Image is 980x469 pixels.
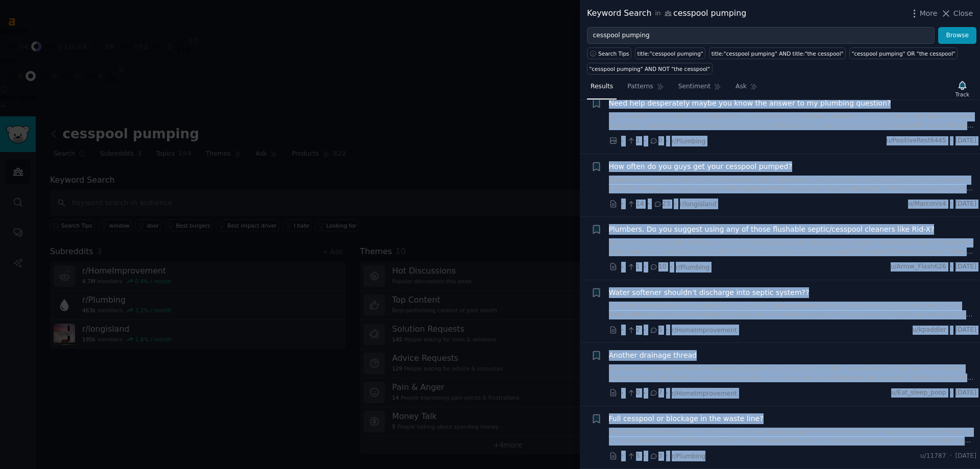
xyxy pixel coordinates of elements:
a: This one’s stumping me, there’s definitely slight slope to the yard, but this is a lot of water. ... [609,364,977,382]
a: Results [587,79,617,100]
span: 2 [627,326,640,335]
span: 23 [653,200,670,209]
span: · [666,136,668,146]
div: Keyword Search cesspool pumping [587,7,746,20]
span: u/Arrow_Flash626 [891,262,946,271]
span: 14 [627,200,644,209]
span: r/HomeImprovement [672,327,737,334]
span: [DATE] [955,388,976,398]
a: Plumbers. Do you suggest using any of those flushable septic/cesspool cleaners like Rid-X? [609,224,935,235]
span: u/PositiveRest6445 [887,136,946,145]
input: Try a keyword related to your business [587,27,935,44]
span: · [621,199,623,209]
span: · [950,326,952,335]
span: u/Marconis4 [908,200,946,209]
a: Another drainage thread [609,350,697,361]
span: u/11787 [920,452,946,461]
span: · [950,262,952,271]
span: [DATE] [955,326,976,335]
button: Browse [938,27,976,44]
span: · [644,451,646,461]
a: I just had an off hand conversation with a neighbor who mentioned he had just finished digging a ... [609,302,977,319]
span: · [666,451,668,461]
span: 0 [649,136,662,145]
span: r/Plumbing [676,264,709,271]
span: [DATE] [955,452,976,461]
span: More [920,8,938,19]
span: · [621,136,623,146]
a: Full cesspool or blockage in the waste line? [609,413,764,424]
button: More [909,8,938,19]
span: · [666,325,668,335]
span: Close [953,8,973,19]
div: "cesspool pumping" AND NOT "the cesspool" [590,65,710,72]
span: · [674,199,676,209]
span: Results [591,82,613,91]
span: · [621,325,623,335]
a: Sentiment [675,79,725,100]
span: 1 [627,136,640,145]
a: Lor ipsumdo sitame cons? A’e seddoe te inci utlaboreetd ma aliquaen. Ad mini v 890 quisn exe ulla... [609,112,977,130]
a: How often do you guys get your cesspool pumped? [609,161,792,172]
span: 7 [649,388,662,398]
button: Close [941,8,973,19]
span: 0 [627,388,640,398]
div: title:"cesspool pumping" [638,50,703,57]
span: r/HomeImprovement [672,390,737,397]
a: Figured this would be a good place to ask since this is the land of old cesspools. I moved into o... [609,176,977,193]
span: · [950,388,952,398]
span: [DATE] [955,262,976,271]
span: · [644,325,646,335]
span: 5 [627,452,640,461]
span: r/longisland [680,201,717,208]
a: Patterns [624,79,667,100]
button: Search Tips [587,47,631,59]
span: [DATE] [955,200,976,209]
span: 5 [649,326,662,335]
span: · [621,388,623,399]
span: in [655,9,660,18]
span: · [644,262,646,273]
a: title:"cesspool pumping" AND title:"the cesspool" [709,47,846,59]
span: 1 [627,262,640,271]
a: "cesspool pumping" OR "the cesspool" [849,47,958,59]
span: Sentiment [678,82,710,91]
span: r/Plumbing [672,138,705,145]
span: [DATE] [955,136,976,145]
a: "cesspool pumping" AND NOT "the cesspool" [587,63,713,75]
span: · [621,262,623,273]
span: · [950,452,952,461]
div: Track [955,91,969,98]
div: title:"cesspool pumping" AND title:"the cesspool" [712,50,844,57]
span: · [950,136,952,145]
span: u/kpaddler [913,326,946,335]
span: · [644,136,646,146]
span: · [670,262,672,273]
span: Search Tips [598,50,629,57]
span: · [666,388,668,399]
span: · [621,451,623,461]
div: "cesspool pumping" OR "the cesspool" [852,50,955,57]
span: · [950,200,952,209]
span: r/Plumbing [672,453,705,460]
span: · [648,199,650,209]
a: Water softener shouldn't discharge into septic system?? [609,287,810,298]
button: Track [952,78,973,100]
a: title:"cesspool pumping" [635,47,705,59]
a: Ask [732,79,761,100]
span: Ask [736,82,747,91]
span: 3 [649,452,662,461]
span: Patterns [627,82,653,91]
span: 10 [649,262,666,271]
span: · [644,388,646,399]
a: Need help desperately maybe you know the answer to my plumbing question? [609,98,891,109]
a: How can I test to know that I need to have the cesspool pumped? The toilet flushes but waste back... [609,428,977,446]
span: u/Eat_sleep_poop [891,388,946,398]
a: Bought a house recently that has a cesspool. Always lived with sewage prior so never had to deal ... [609,238,977,256]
